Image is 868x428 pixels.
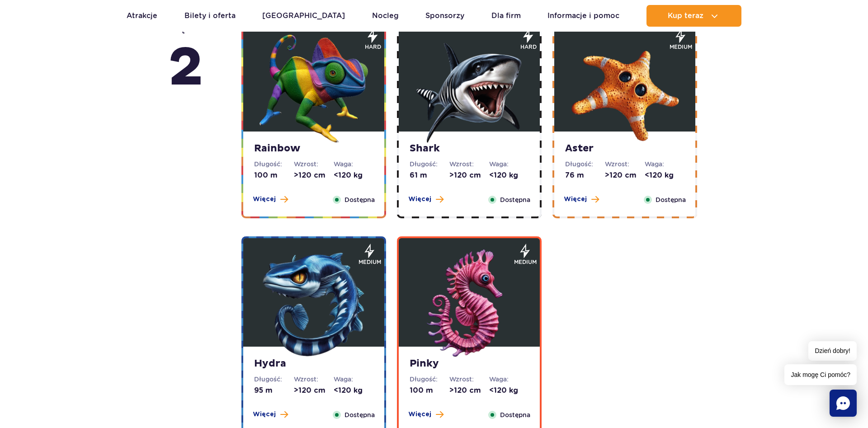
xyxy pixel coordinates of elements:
[254,142,373,155] strong: Rainbow
[294,170,334,180] dd: >120 cm
[372,5,399,27] a: Nocleg
[415,249,524,358] img: 683e9ed2afc0b776388788.png
[334,170,373,180] dd: <120 kg
[365,43,381,51] span: hard
[514,258,537,266] span: medium
[262,5,345,27] a: [GEOGRAPHIC_DATA]
[489,386,529,395] dd: <120 kg
[565,142,684,155] strong: Aster
[410,160,449,169] dt: Długość:
[253,410,288,419] button: Więcej
[830,390,857,417] div: Chat
[656,195,686,205] span: Dostępna
[564,195,599,204] button: Więcej
[344,195,375,205] span: Dostępna
[359,258,381,266] span: medium
[254,170,294,180] dd: 100 m
[259,34,368,143] img: 683e9e7576148617438286.png
[500,195,530,205] span: Dostępna
[168,35,204,102] span: 2
[253,410,276,419] span: Więcej
[449,170,489,180] dd: >120 cm
[344,410,375,420] span: Dostępna
[547,5,619,27] a: Informacje i pomoc
[605,170,645,180] dd: >120 cm
[254,386,294,395] dd: 95 m
[784,364,857,385] span: Jak mogę Ci pomóc?
[489,160,529,169] dt: Waga:
[565,160,605,169] dt: Długość:
[254,375,294,384] dt: Długość:
[645,170,684,180] dd: <120 kg
[668,12,703,20] span: Kup teraz
[808,341,857,361] span: Dzień dobry!
[254,160,294,169] dt: Długość:
[253,195,288,204] button: Więcej
[184,5,236,27] a: Bilety i oferta
[449,386,489,395] dd: >120 cm
[449,375,489,384] dt: Wzrost:
[646,5,741,27] button: Kup teraz
[334,375,373,384] dt: Waga:
[410,170,449,180] dd: 61 m
[449,160,489,169] dt: Wzrost:
[334,386,373,395] dd: <120 kg
[408,410,443,419] button: Więcej
[334,160,373,169] dt: Waga:
[408,195,431,204] span: Więcej
[294,386,334,395] dd: >120 cm
[259,249,368,358] img: 683e9ec0cbacc283990474.png
[294,160,334,169] dt: Wzrost:
[425,5,464,27] a: Sponsorzy
[408,410,431,419] span: Więcej
[410,357,529,370] strong: Pinky
[294,375,334,384] dt: Wzrost:
[408,195,443,204] button: Więcej
[489,170,529,180] dd: <120 kg
[254,357,373,370] strong: Hydra
[410,142,529,155] strong: Shark
[645,160,684,169] dt: Waga:
[410,386,449,395] dd: 100 m
[605,160,645,169] dt: Wzrost:
[564,195,587,204] span: Więcej
[571,34,679,143] img: 683e9eae63fef643064232.png
[410,375,449,384] dt: Długość:
[565,170,605,180] dd: 76 m
[253,195,276,204] span: Więcej
[520,43,537,51] span: hard
[127,5,157,27] a: Atrakcje
[491,5,521,27] a: Dla firm
[168,21,204,102] strong: piętro
[415,34,524,143] img: 683e9e9ba8332218919957.png
[489,375,529,384] dt: Waga:
[500,410,530,420] span: Dostępna
[670,43,692,51] span: medium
